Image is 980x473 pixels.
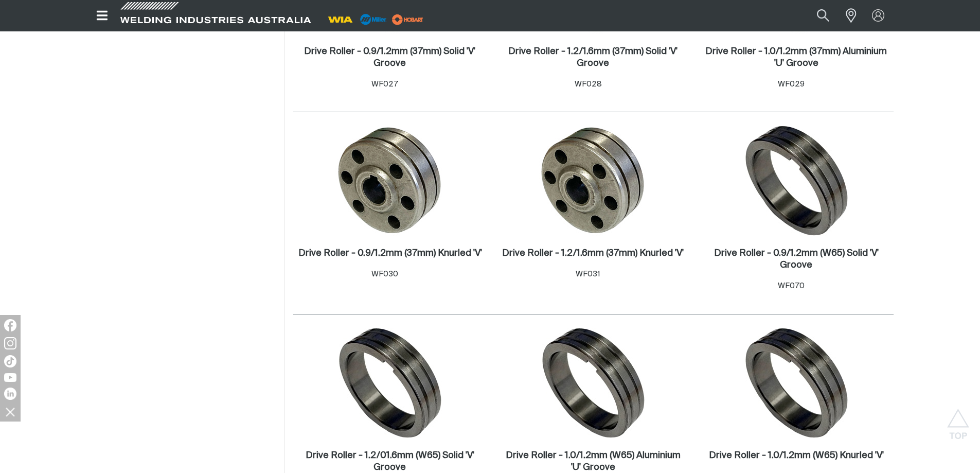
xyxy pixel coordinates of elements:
[538,328,648,438] img: Drive Roller - 1.0/1.2mm (W65) Aluminium 'U' Groove
[705,248,888,271] a: Drive Roller - 0.9/1.2mm (W65) Solid 'V' Groove
[298,248,482,259] a: Drive Roller - 0.9/1.2mm (37mm) Knurled 'V'
[389,12,426,27] img: miller
[741,328,851,438] img: Drive Roller - 1.0/1.2mm (W65) Knurled 'V'
[2,403,19,421] img: hide socials
[4,319,16,331] img: Facebook
[4,355,16,367] img: TikTok
[778,282,805,290] span: WF070
[502,248,684,259] a: Drive Roller - 1.2/1.6mm (37mm) Knurled 'V'
[575,80,602,88] span: WF028
[705,47,887,68] h2: Drive Roller - 1.0/1.2mm (37mm) Aluminium 'U' Groove
[502,249,684,258] h2: Drive Roller - 1.2/1.6mm (37mm) Knurled 'V'
[709,451,884,460] h2: Drive Roller - 1.0/1.2mm (W65) Knurled 'V'
[741,126,851,236] img: Drive Roller - 0.9/1.2mm (W65) Solid 'V' Groove
[792,4,840,27] input: Product name or item number...
[306,451,474,472] h2: Drive Roller - 1.2/01.6mm (W65) Solid 'V' Groove
[714,249,879,270] h2: Drive Roller - 0.9/1.2mm (W65) Solid 'V' Groove
[576,270,600,278] span: WF031
[4,337,16,349] img: Instagram
[778,80,805,88] span: WF029
[539,126,648,236] img: Drive Roller - 1.2/1.6mm (37mm) Knurled 'V'
[371,270,398,278] span: WF030
[4,388,16,400] img: LinkedIn
[508,47,678,68] h2: Drive Roller - 1.2/1.6mm (37mm) Solid 'V' Groove
[947,409,970,432] button: Scroll to top
[705,46,888,69] a: Drive Roller - 1.0/1.2mm (37mm) Aluminium 'U' Groove
[806,4,841,27] button: Search products
[506,451,681,472] h2: Drive Roller - 1.0/1.2mm (W65) Aluminium 'U' Groove
[4,373,16,382] img: YouTube
[335,328,445,438] img: Drive Roller - 1.2/01.6mm (W65) Solid 'V' Groove
[298,46,482,69] a: Drive Roller - 0.9/1.2mm (37mm) Solid 'V' Groove
[502,46,685,69] a: Drive Roller - 1.2/1.6mm (37mm) Solid 'V' Groove
[335,126,444,236] img: Drive Roller - 0.9/1.2mm (37mm) Knurled 'V'
[298,249,482,258] h2: Drive Roller - 0.9/1.2mm (37mm) Knurled 'V'
[389,15,426,23] a: miller
[371,80,398,88] span: WF027
[304,47,475,68] h2: Drive Roller - 0.9/1.2mm (37mm) Solid 'V' Groove
[709,450,884,462] a: Drive Roller - 1.0/1.2mm (W65) Knurled 'V'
